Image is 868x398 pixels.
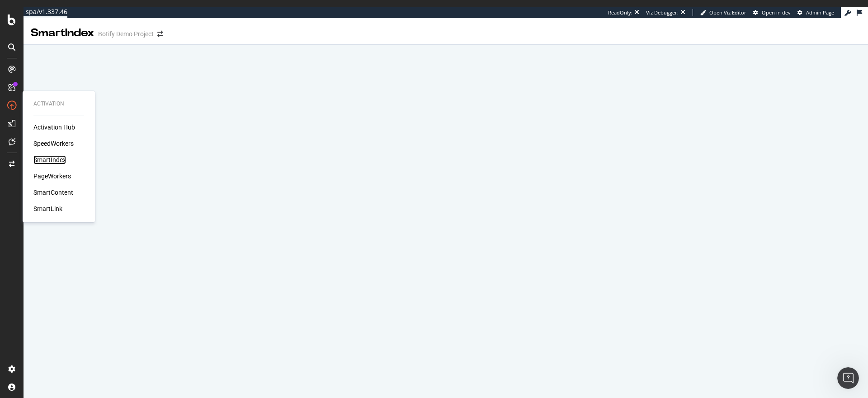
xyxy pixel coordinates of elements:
[753,9,791,16] a: Open in dev
[806,9,834,16] span: Admin Page
[797,9,834,16] a: Admin Page
[837,367,859,389] iframe: Intercom live chat
[24,7,67,16] div: spa/v1.337.46
[762,9,791,16] span: Open in dev
[646,9,679,16] div: Viz Debugger:
[33,123,75,132] a: Activation Hub
[33,155,66,164] a: SmartIndex
[709,9,746,16] span: Open Viz Editor
[33,172,71,181] a: PageWorkers
[358,6,496,15] div: Data for demonstration purposes only
[24,7,67,18] a: spa/v1.337.46
[608,9,632,16] div: ReadOnly:
[33,100,84,108] div: Activation
[33,139,74,148] a: SpeedWorkers
[31,25,94,41] div: SmartIndex
[33,204,62,213] a: SmartLink
[157,31,163,37] div: arrow-right-arrow-left
[98,29,154,38] div: Botify Demo Project
[700,9,746,16] a: Open Viz Editor
[33,188,73,197] a: SmartContent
